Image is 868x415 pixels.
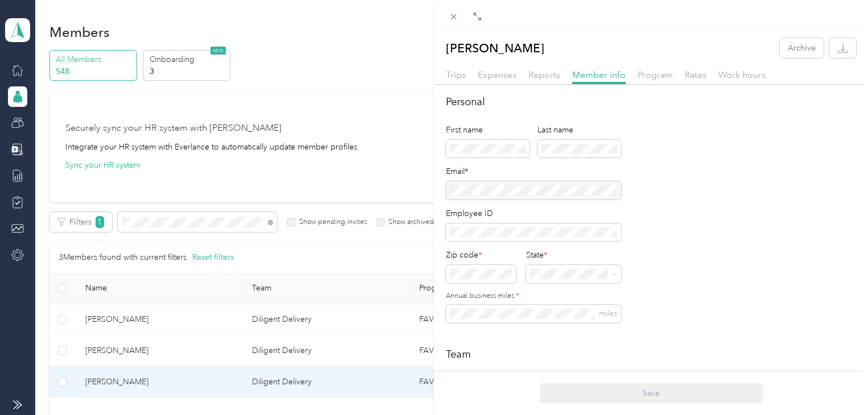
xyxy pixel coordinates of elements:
[478,69,516,80] span: Expenses
[446,124,530,136] div: First name
[446,347,856,362] h2: Team
[638,69,673,80] span: Program
[446,291,621,301] label: Annual business miles
[538,124,621,136] div: Last name
[526,249,621,261] div: State
[446,249,516,261] div: Zip code
[572,69,626,80] span: Member info
[446,69,466,80] span: Trips
[446,38,544,58] p: [PERSON_NAME]
[780,38,824,58] button: Archive
[804,351,868,415] iframe: Everlance-gr Chat Button Frame
[685,69,706,80] span: Rates
[718,69,766,80] span: Work hours
[446,165,621,177] div: Email*
[599,309,617,318] span: miles
[446,94,856,110] h2: Personal
[446,208,621,219] div: Employee ID
[528,69,560,80] span: Reports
